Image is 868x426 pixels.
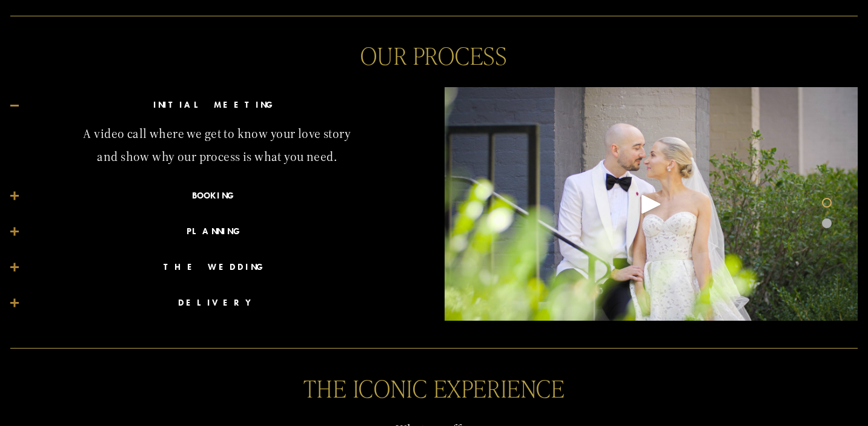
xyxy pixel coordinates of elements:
[19,295,424,312] span: DELIVERY
[10,123,424,178] div: INITIAL MEETING
[19,188,424,205] span: BOOKING
[10,88,424,123] button: INITIAL MEETING
[10,43,858,67] h2: OUR PROCESS
[10,214,424,249] button: PLANNING
[72,123,362,169] p: A video call where we get to know your love story and show why our process is what you need.
[10,179,424,214] button: BOOKING
[10,376,858,399] h2: THE ICONIC EXPERIENCE
[10,250,424,285] button: THE WEDDING
[637,189,666,218] div: Play
[10,286,424,321] button: DELIVERY
[19,223,424,240] span: PLANNING
[19,259,424,276] span: THE WEDDING
[19,97,424,114] span: INITIAL MEETING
